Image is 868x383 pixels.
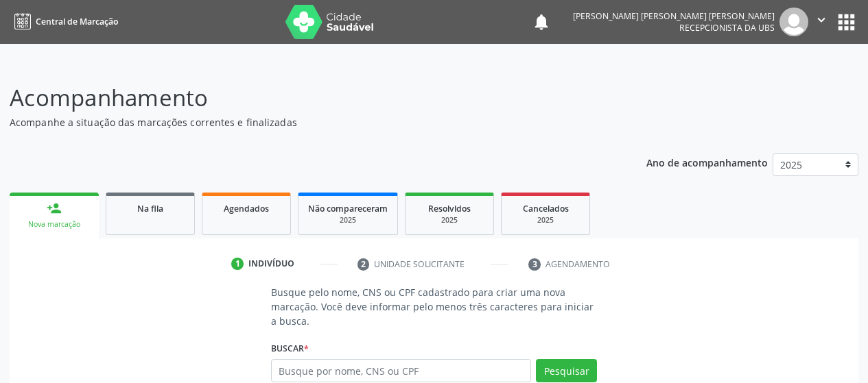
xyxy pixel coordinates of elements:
[679,22,775,34] span: Recepcionista da UBS
[47,201,62,216] div: person_add
[511,215,580,225] div: 2025
[536,359,597,382] button: Pesquisar
[308,215,388,225] div: 2025
[231,258,244,270] div: 1
[428,203,471,214] span: Resolvidos
[532,12,551,32] button: notifications
[10,10,118,33] a: Central de Marcação
[814,12,829,27] i: 
[271,285,598,328] p: Busque pelo nome, CNS ou CPF cadastrado para criar uma nova marcação. Você deve informar pelo men...
[308,203,388,214] span: Não compareceram
[415,215,484,225] div: 2025
[10,115,604,129] p: Acompanhe a situação das marcações correntes e finalizadas
[19,219,89,230] div: Nova marcação
[271,359,532,382] input: Busque por nome, CNS ou CPF
[779,8,808,36] img: img
[224,203,269,214] span: Agendados
[137,203,163,214] span: Na fila
[573,10,775,22] div: [PERSON_NAME] [PERSON_NAME] [PERSON_NAME]
[36,16,118,27] span: Central de Marcação
[808,8,834,36] button: 
[248,258,294,270] div: Indivíduo
[834,10,858,34] button: apps
[646,153,768,171] p: Ano de acompanhamento
[523,203,569,214] span: Cancelados
[10,81,604,115] p: Acompanhamento
[271,338,309,359] label: Buscar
